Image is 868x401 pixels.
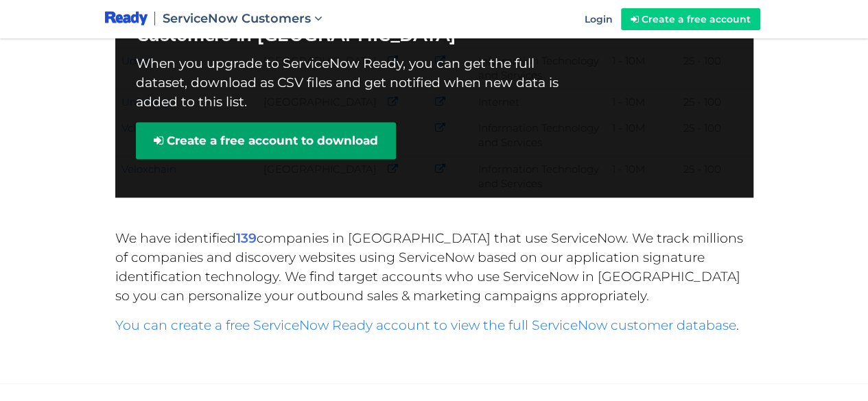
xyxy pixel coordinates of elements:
span: Login [585,13,613,25]
span: ServiceNow Customers [163,11,311,26]
p: . [115,316,753,335]
img: logo [105,10,148,27]
a: You can create a free ServiceNow Ready account to view the full ServiceNow customer database [115,317,736,333]
a: Create a free account to download [136,122,396,159]
strong: 139 [236,230,257,246]
a: Login [576,2,621,36]
a: Create a free account [621,8,760,30]
p: We have identified companies in [GEOGRAPHIC_DATA] that use ServiceNow. We track millions of compa... [115,229,753,306]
